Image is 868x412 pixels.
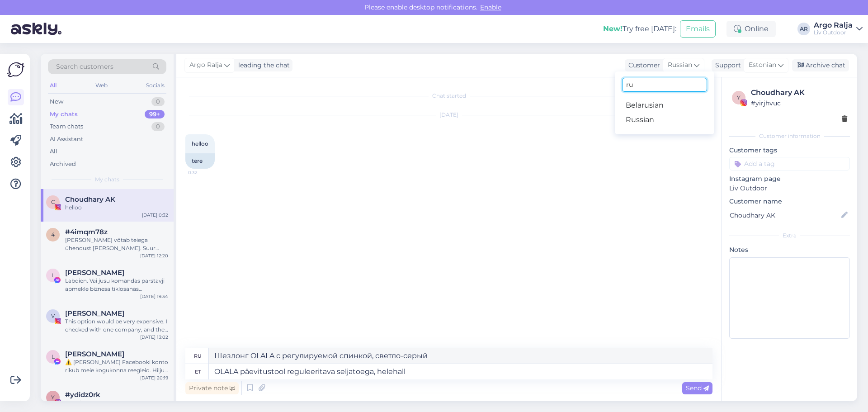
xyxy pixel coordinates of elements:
div: AR [797,23,810,35]
span: #4imqm78z [65,228,108,236]
span: My chats [95,175,119,184]
input: Type to filter... [622,78,707,92]
div: # yirjhvuc [751,98,847,108]
span: 0:32 [188,169,222,176]
div: leading the chat [235,61,290,70]
div: Web [94,80,109,91]
div: [DATE] 0:32 [142,212,168,218]
span: Lev Fainveits [65,269,124,277]
div: Archived [50,160,76,169]
span: L [52,353,55,360]
span: #ydidz0rk [65,391,100,399]
a: Argo RaljaLiv Outdoor [814,22,863,36]
span: Russian [668,60,692,70]
div: Customer [625,61,660,70]
div: ru [194,348,202,364]
div: Argo Ralja [814,22,853,29]
span: Search customers [56,62,113,71]
div: Choudhary AK [751,87,847,98]
div: Team chats [50,122,83,131]
div: [DATE] 19:34 [140,293,168,300]
div: ⚠️ [PERSON_NAME] Facebooki konto rikub meie kogukonna reegleid. Hiljuti on meie süsteem saanud ka... [65,358,168,374]
div: Liv Outdoor [814,29,853,36]
div: tere [185,153,215,169]
p: Instagram page [729,174,850,184]
p: Customer tags [729,146,850,155]
textarea: OLALA päevitustool reguleeritava seljatoega, helehall [209,364,712,379]
div: Archive chat [792,59,849,71]
span: Send [686,384,709,392]
span: Estonian [749,60,776,70]
span: helloo [192,140,208,147]
span: Choudhary AK [65,195,115,204]
input: Add a tag [729,157,850,170]
span: C [51,199,55,205]
span: 4 [51,231,55,238]
div: My chats [50,110,78,119]
div: [DATE] 12:20 [140,252,168,259]
div: Attachment [65,399,168,407]
div: Labdien. Vai jusu komandas parstavji apmekle biznesa tiklosanas pasakumus [GEOGRAPHIC_DATA]? Vai ... [65,277,168,293]
div: Support [712,61,741,70]
p: Notes [729,245,850,255]
span: Viktoria [65,309,124,317]
div: Online [726,21,776,37]
div: 0 [151,122,165,131]
span: Argo Ralja [189,60,222,70]
div: 99+ [145,110,165,119]
span: Lee Ann Fielies [65,350,124,358]
div: helloo [65,204,168,212]
div: Customer information [729,132,850,140]
span: Enable [477,3,504,11]
div: All [48,80,58,91]
div: This option would be very expensive. I checked with one company, and they quoted 10,000. That is ... [65,317,168,334]
p: Liv Outdoor [729,184,850,193]
p: Customer name [729,197,850,206]
div: Private note [185,382,239,394]
div: [DATE] [185,111,712,119]
input: Add name [730,210,840,220]
div: Socials [144,80,166,91]
b: New! [603,24,623,33]
div: AI Assistant [50,135,83,144]
div: Try free [DATE]: [603,24,676,34]
span: y [51,394,55,401]
div: New [50,97,63,106]
span: V [51,313,55,319]
div: Extra [729,232,850,240]
img: Askly Logo [7,61,24,78]
span: L [52,272,55,279]
div: [PERSON_NAME] võtab teiega ühendust [PERSON_NAME]. Suur tänu ja kena päeva jätku! [65,236,168,252]
a: Belarusian [615,98,714,113]
div: 0 [151,97,165,106]
div: [DATE] 13:02 [140,334,168,341]
textarea: Шезлонг OLALA с регулируемой спинкой, светло-серый [209,348,712,364]
a: Russian [615,113,714,127]
div: Chat started [185,92,712,100]
div: et [195,364,201,379]
span: y [737,94,741,101]
button: Emails [680,20,716,38]
div: All [50,147,57,156]
div: [DATE] 20:19 [140,374,168,381]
